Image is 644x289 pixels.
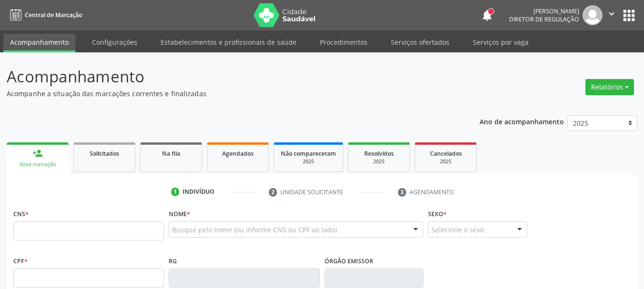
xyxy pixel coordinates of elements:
div: Indivíduo [183,188,215,196]
div: 2025 [281,158,336,165]
div: [PERSON_NAME] [509,7,579,15]
span: Diretor de regulação [509,15,579,23]
button: Relatórios [585,79,634,95]
span: Resolvidos [364,149,394,158]
label: Sexo [428,207,447,221]
span: Não compareceram [281,149,336,158]
div: person_add [32,148,43,159]
p: Acompanhamento [7,65,448,89]
a: Acompanhamento [3,34,75,52]
a: Serviços por vaga [466,34,535,50]
a: Procedimentos [313,34,374,50]
div: 1 [171,188,180,196]
a: Central de Marcação [7,7,82,23]
label: RG [169,254,177,269]
button: notifications [480,9,494,22]
span: Central de Marcação [25,11,82,19]
a: Estabelecimentos e profissionais de saúde [154,34,303,50]
p: Ano de acompanhamento [480,115,564,127]
label: CNS [13,207,29,221]
img: img [583,5,603,25]
span: Cancelados [430,149,462,158]
span: Selecione o sexo [431,225,484,235]
div: Nova marcação [13,161,62,168]
label: Nome [169,207,190,221]
div: 2025 [422,158,470,165]
span: Na fila [162,149,180,158]
p: Acompanhe a situação das marcações correntes e finalizadas [7,89,448,99]
div: 2025 [355,158,403,165]
a: Serviços ofertados [384,34,456,50]
span: Agendados [222,149,254,158]
button: apps [621,7,637,24]
a: Configurações [85,34,144,50]
span: Solicitados [90,149,119,158]
label: Órgão emissor [325,254,373,269]
span: Busque pelo nome (ou informe CNS ou CPF ao lado) [172,225,337,235]
button:  [603,5,621,25]
i:  [606,9,617,19]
